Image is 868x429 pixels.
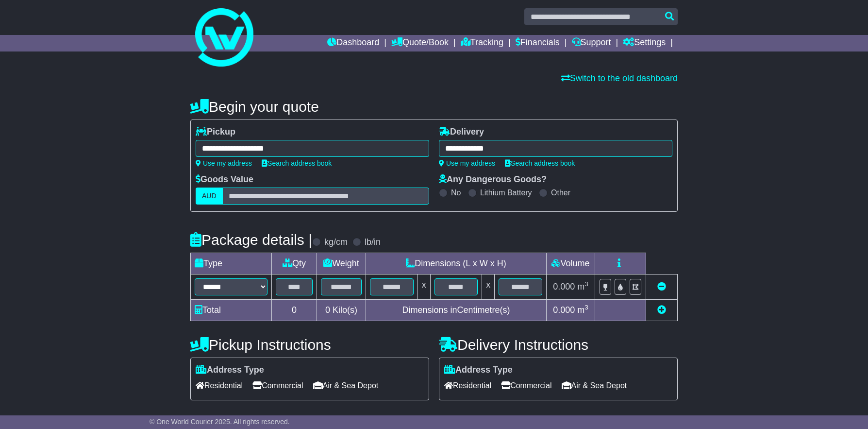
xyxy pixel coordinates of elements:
[150,418,290,426] span: © One World Courier 2025. All rights reserved.
[196,188,223,205] label: AUD
[439,337,678,353] h4: Delivery Instructions
[327,35,379,51] a: Dashboard
[196,159,252,167] a: Use my address
[262,159,332,167] a: Search address book
[317,300,366,321] td: Kilo(s)
[562,378,627,393] span: Air & Sea Depot
[657,305,666,315] a: Add new item
[196,378,243,393] span: Residential
[623,35,666,51] a: Settings
[444,365,513,376] label: Address Type
[190,99,678,115] h4: Begin your quote
[516,35,560,51] a: Financials
[313,378,379,393] span: Air & Sea Depot
[391,35,449,51] a: Quote/Book
[584,280,588,288] sup: 3
[461,35,503,51] a: Tracking
[657,282,666,292] a: Remove this item
[196,174,253,185] label: Goods Value
[196,365,264,376] label: Address Type
[551,188,570,197] label: Other
[439,159,495,167] a: Use my address
[272,300,317,321] td: 0
[272,253,317,275] td: Qty
[451,188,461,197] label: No
[577,305,588,315] span: m
[196,127,235,137] label: Pickup
[482,275,495,300] td: x
[190,232,312,248] h4: Package details |
[439,174,547,185] label: Any Dangerous Goods?
[480,188,532,197] label: Lithium Battery
[191,300,272,321] td: Total
[584,304,588,311] sup: 3
[190,337,429,353] h4: Pickup Instructions
[577,282,588,292] span: m
[561,73,678,83] a: Switch to the old dashboard
[553,305,575,315] span: 0.000
[317,253,366,275] td: Weight
[365,237,381,248] label: lb/in
[325,305,330,315] span: 0
[553,282,575,292] span: 0.000
[439,127,484,137] label: Delivery
[252,378,303,393] span: Commercial
[324,237,348,248] label: kg/cm
[366,300,546,321] td: Dimensions in Centimetre(s)
[191,253,272,275] td: Type
[572,35,611,51] a: Support
[366,253,546,275] td: Dimensions (L x W x H)
[546,253,595,275] td: Volume
[505,159,575,167] a: Search address book
[417,275,430,300] td: x
[444,378,491,393] span: Residential
[501,378,551,393] span: Commercial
